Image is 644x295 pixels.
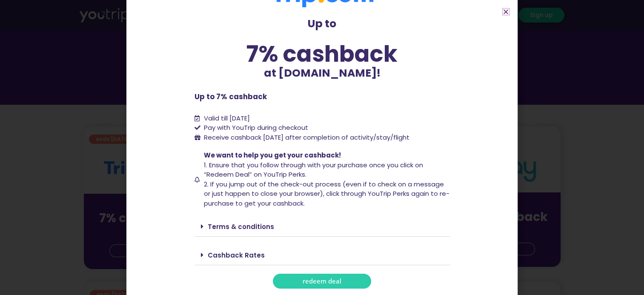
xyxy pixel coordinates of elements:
[202,123,308,133] span: Pay with YouTrip during checkout
[195,92,267,102] b: Up to 7% cashback
[503,9,509,15] a: Close
[195,43,450,65] div: 7% cashback
[204,114,250,123] span: Valid till [DATE]
[195,65,450,81] p: at [DOMAIN_NAME]!
[208,222,274,231] a: Terms & conditions
[303,278,341,284] span: redeem deal
[208,251,265,260] a: Cashback Rates
[195,16,450,32] p: Up to
[195,245,450,265] div: Cashback Rates
[204,151,341,160] span: We want to help you get your cashback!
[204,133,409,142] span: Receive cashback [DATE] after completion of activity/stay/flight
[273,274,371,289] a: redeem deal
[204,160,423,179] span: 1. Ensure that you follow through with your purchase once you click on “Redeem Deal” on YouTrip P...
[195,217,450,237] div: Terms & conditions
[204,180,449,208] span: 2. If you jump out of the check-out process (even if to check on a message or just happen to clos...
